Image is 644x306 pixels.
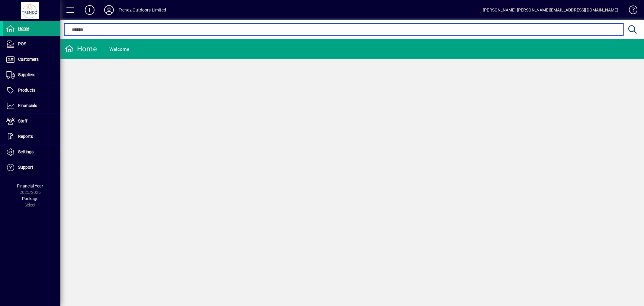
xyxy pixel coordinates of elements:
[65,44,97,54] div: Home
[3,67,60,83] a: Suppliers
[109,44,130,54] div: Welcome
[18,88,35,93] span: Products
[3,37,60,52] a: POS
[18,134,33,139] span: Reports
[18,165,33,170] span: Support
[3,129,60,144] a: Reports
[18,57,39,62] span: Customers
[119,5,166,15] div: Trendz Outdoors Limited
[18,72,35,77] span: Suppliers
[22,196,38,201] span: Package
[3,52,60,67] a: Customers
[3,160,60,175] a: Support
[3,114,60,129] a: Staff
[18,103,37,108] span: Financials
[18,119,27,123] span: Staff
[18,26,29,31] span: Home
[483,5,618,15] div: [PERSON_NAME] [PERSON_NAME][EMAIL_ADDRESS][DOMAIN_NAME]
[18,41,26,46] span: POS
[99,5,119,15] button: Profile
[3,98,60,113] a: Financials
[17,184,43,188] span: Financial Year
[80,5,99,15] button: Add
[18,149,34,154] span: Settings
[3,145,60,160] a: Settings
[3,83,60,98] a: Products
[624,1,636,21] a: Knowledge Base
